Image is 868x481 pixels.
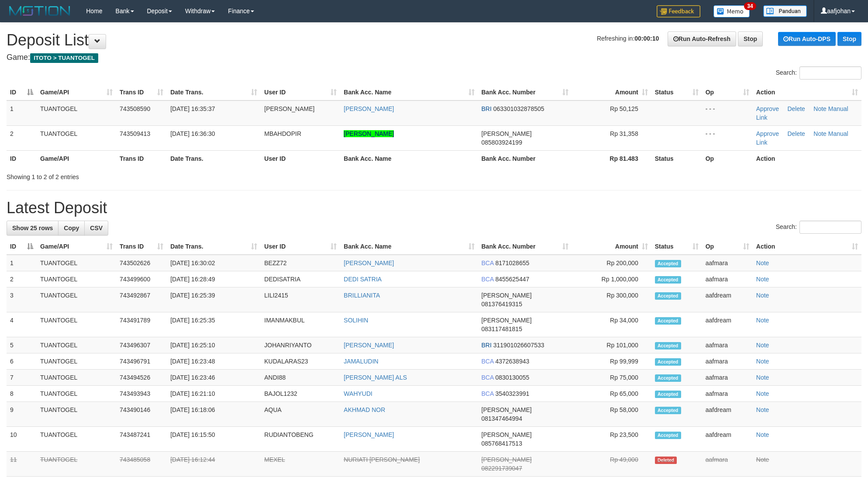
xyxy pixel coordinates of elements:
[482,301,522,308] span: Copy 081376419315 to clipboard
[610,105,638,112] span: Rp 50,125
[7,199,861,217] h1: Latest Deposit
[756,130,848,146] a: Manual Link
[344,292,380,299] a: BRILLIANITA
[495,358,529,365] span: Copy 4372638943 to clipboard
[651,150,702,166] th: Status
[482,260,494,266] span: BCA
[344,342,394,349] a: [PERSON_NAME]
[7,370,37,386] td: 7
[340,239,478,255] th: Bank Acc. Name: activate to sort column ascending
[482,105,492,112] span: BRI
[813,105,827,112] a: Note
[753,150,861,166] th: Action
[167,402,261,427] td: [DATE] 16:18:06
[813,130,827,137] a: Note
[597,35,659,42] span: Refreshing in:
[7,4,73,17] img: MOTION_logo.png
[572,84,651,100] th: Amount: activate to sort column ascending
[167,452,261,477] td: [DATE] 16:12:44
[495,390,529,397] span: Copy 3540323991 to clipboard
[651,84,702,100] th: Status: activate to sort column ascending
[493,105,544,112] span: Copy 063301032878505 to clipboard
[756,130,779,137] a: Approve
[7,125,37,150] td: 2
[482,325,522,332] span: Copy 083117481815 to clipboard
[7,452,37,477] td: 11
[344,317,368,324] a: SOLIHIN
[482,358,494,365] span: BCA
[7,31,861,49] h1: Deposit List
[572,150,651,166] th: Rp 81.483
[340,150,478,166] th: Bank Acc. Name
[37,353,116,370] td: TUANTOGEL
[84,221,108,235] a: CSV
[7,169,355,181] div: Showing 1 to 2 of 2 entries
[702,452,753,477] td: aafmara
[482,456,532,463] span: [PERSON_NAME]
[37,125,116,150] td: TUANTOGEL
[37,337,116,353] td: TUANTOGEL
[344,105,394,112] a: [PERSON_NAME]
[655,292,681,300] span: Accepted
[482,292,532,299] span: [PERSON_NAME]
[482,374,494,381] span: BCA
[702,386,753,402] td: aafmara
[482,276,494,283] span: BCA
[116,427,167,452] td: 743487241
[572,255,651,271] td: Rp 200,000
[7,312,37,337] td: 4
[344,358,378,365] a: JAMALUDIN
[261,427,340,452] td: RUDIANTOBENG
[756,431,769,438] a: Note
[702,337,753,353] td: aafmara
[344,276,382,283] a: DEDI SATRIA
[37,370,116,386] td: TUANTOGEL
[340,84,478,100] th: Bank Acc. Name: activate to sort column ascending
[344,374,407,381] a: [PERSON_NAME] ALS
[702,427,753,452] td: aafdream
[655,391,681,398] span: Accepted
[738,31,763,46] a: Stop
[756,456,769,463] a: Note
[702,271,753,287] td: aafmara
[655,358,681,366] span: Accepted
[756,406,769,413] a: Note
[702,84,753,100] th: Op: activate to sort column ascending
[7,221,59,235] a: Show 25 rows
[713,5,750,17] img: Button%20Memo.svg
[116,370,167,386] td: 743494526
[702,353,753,370] td: aafmara
[37,84,116,100] th: Game/API: activate to sort column ascending
[167,271,261,287] td: [DATE] 16:28:49
[572,386,651,402] td: Rp 65,000
[116,452,167,477] td: 743485058
[7,150,37,166] th: ID
[572,370,651,386] td: Rp 75,000
[37,271,116,287] td: TUANTOGEL
[116,353,167,370] td: 743496791
[261,370,340,386] td: ANDI88
[167,386,261,402] td: [DATE] 16:21:10
[776,221,861,234] label: Search:
[493,342,544,349] span: Copy 311901026607533 to clipboard
[657,5,700,17] img: Feedback.jpg
[7,337,37,353] td: 5
[572,312,651,337] td: Rp 34,000
[7,271,37,287] td: 2
[261,287,340,312] td: LILI2415
[702,239,753,255] th: Op: activate to sort column ascending
[261,271,340,287] td: DEDISATRIA
[90,225,103,232] span: CSV
[753,239,861,255] th: Action: activate to sort column ascending
[572,287,651,312] td: Rp 300,000
[7,255,37,271] td: 1
[655,276,681,284] span: Accepted
[702,255,753,271] td: aafmara
[344,390,372,397] a: WAHYUDI
[756,390,769,397] a: Note
[344,406,385,413] a: AKHMAD NOR
[116,239,167,255] th: Trans ID: activate to sort column ascending
[753,84,861,100] th: Action: activate to sort column ascending
[787,130,805,137] a: Delete
[264,130,301,137] span: MBAHDOPIR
